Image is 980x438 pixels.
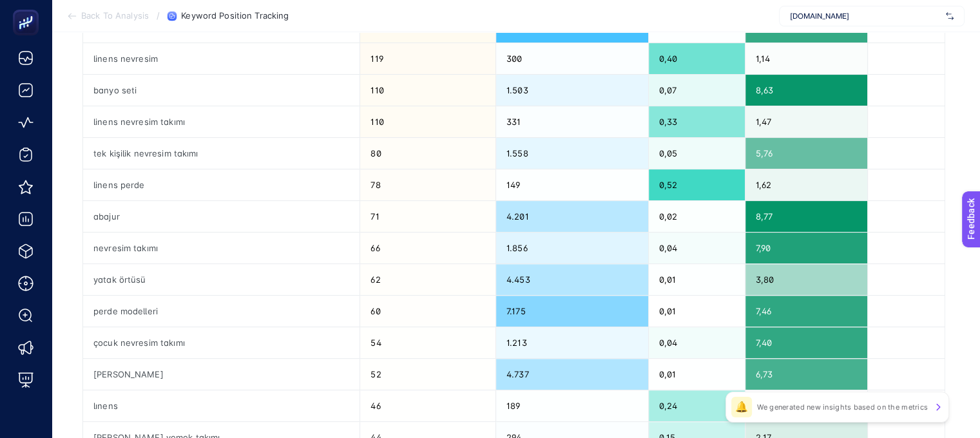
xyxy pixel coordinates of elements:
[83,390,360,421] div: lınens
[360,327,495,358] div: 54
[745,296,867,327] div: 7,46
[649,201,745,232] div: 0,02
[83,169,360,200] div: linens perde
[731,397,752,417] div: 🔔
[83,43,360,74] div: linens nevresim
[649,296,745,327] div: 0,01
[360,169,495,200] div: 78
[360,138,495,169] div: 80
[496,106,648,137] div: 331
[745,264,867,295] div: 3,80
[649,106,745,137] div: 0,33
[496,390,648,421] div: 189
[496,233,648,263] div: 1.856
[360,201,495,232] div: 71
[496,264,648,295] div: 4.453
[496,201,648,232] div: 4.201
[757,402,928,412] p: We generated new insights based on the metrics
[83,75,360,106] div: banyo seti
[360,233,495,263] div: 66
[83,296,360,327] div: perde modelleri
[649,390,745,421] div: 0,24
[745,106,867,137] div: 1,47
[790,11,941,21] span: [DOMAIN_NAME]
[83,106,360,137] div: linens nevresim takımı
[649,327,745,358] div: 0,04
[360,75,495,106] div: 110
[745,233,867,263] div: 7,90
[649,264,745,295] div: 0,01
[649,169,745,200] div: 0,52
[360,390,495,421] div: 46
[496,43,648,74] div: 300
[83,327,360,358] div: çocuk nevresim takımı
[496,359,648,390] div: 4.737
[83,264,360,295] div: yatak örtüsü
[745,169,867,200] div: 1,62
[360,359,495,390] div: 52
[496,75,648,106] div: 1.503
[745,390,867,421] div: 1
[496,169,648,200] div: 149
[360,106,495,137] div: 110
[649,75,745,106] div: 0,07
[745,327,867,358] div: 7,40
[81,11,149,21] span: Back To Analysis
[496,296,648,327] div: 7.175
[83,233,360,263] div: nevresim takımı
[496,138,648,169] div: 1.558
[360,296,495,327] div: 60
[360,43,495,74] div: 119
[360,264,495,295] div: 62
[745,138,867,169] div: 5,76
[83,359,360,390] div: [PERSON_NAME]
[649,43,745,74] div: 0,40
[181,11,289,21] span: Keyword Position Tracking
[8,4,49,14] span: Feedback
[649,138,745,169] div: 0,05
[496,327,648,358] div: 1.213
[649,233,745,263] div: 0,04
[649,359,745,390] div: 0,01
[157,10,160,21] span: /
[745,201,867,232] div: 8,77
[745,359,867,390] div: 6,73
[745,75,867,106] div: 8,63
[83,201,360,232] div: abajur
[745,43,867,74] div: 1,14
[946,10,954,23] img: svg%3e
[83,138,360,169] div: tek kişilik nevresim takımı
